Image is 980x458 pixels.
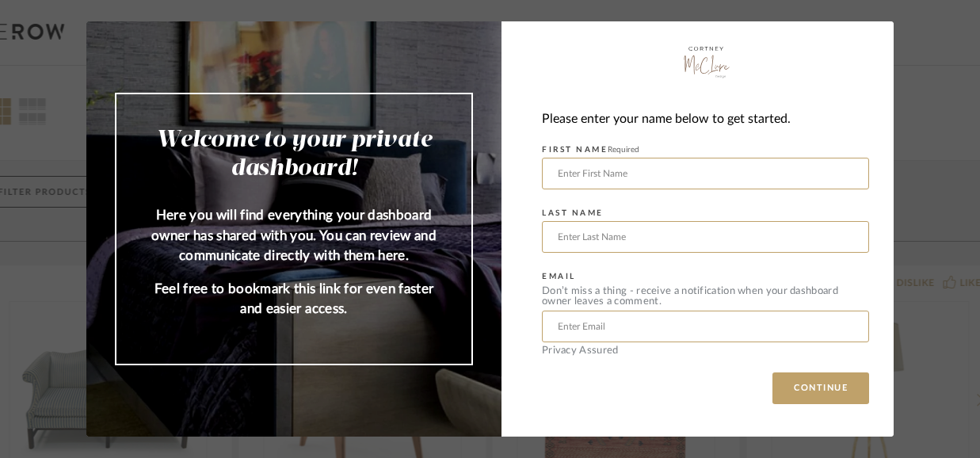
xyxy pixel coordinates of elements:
label: EMAIL [542,272,576,281]
h2: Welcome to your private dashboard! [148,126,440,183]
span: Required [608,146,639,154]
div: Privacy Assured [542,345,869,356]
label: LAST NAME [542,208,604,218]
input: Enter First Name [542,158,869,189]
p: Feel free to bookmark this link for even faster and easier access. [148,279,440,319]
label: FIRST NAME [542,145,639,155]
p: Here you will find everything your dashboard owner has shared with you. You can review and commun... [148,205,440,266]
button: CONTINUE [772,372,869,404]
input: Enter Last Name [542,221,869,253]
div: Please enter your name below to get started. [542,109,869,130]
div: Don’t miss a thing - receive a notification when your dashboard owner leaves a comment. [542,286,869,307]
input: Enter Email [542,311,869,342]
